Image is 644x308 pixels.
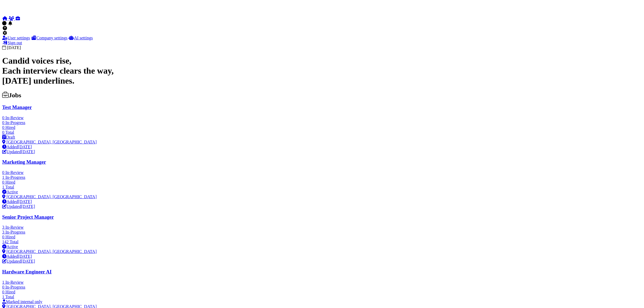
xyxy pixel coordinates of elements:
[5,180,15,184] span: Hired
[2,180,4,184] span: 0
[5,225,24,230] span: In-Review
[2,36,30,40] a: User settings
[69,36,93,40] a: AI settings
[5,290,15,294] span: Hired
[31,36,67,40] a: Company settings
[2,254,642,259] div: Added
[2,244,642,249] div: Active
[18,199,32,204] time: May 21, 2025
[2,225,4,230] span: 3
[2,120,4,125] span: 0
[2,130,4,135] span: 0
[2,285,4,289] span: 0
[2,214,642,220] h3: Senior Project Manager
[2,259,642,264] div: Updated
[2,214,642,264] a: Senior Project Manager 3 In-Review 3 In-Progress 0 Hired 142 Total Active [GEOGRAPHIC_DATA], [GEO...
[2,295,4,299] span: 1
[5,295,14,299] span: Total
[2,104,642,110] h3: Test Manager
[2,175,4,180] span: 1
[18,254,32,259] time: Jan 27, 2025
[2,204,642,209] div: Updated
[2,159,642,209] a: Marketing Manager 0 In-Review 1 In-Progress 0 Hired 1 Total Active [GEOGRAPHIC_DATA], [GEOGRAPHIC...
[2,104,642,154] a: Test Manager 0 In-Review 0 In-Progress 0 Hired 0 Total Draft [GEOGRAPHIC_DATA], [GEOGRAPHIC_DATA]...
[2,199,642,204] div: Added
[2,56,642,86] h1: Candid voices rise, Each interview clears the way, [DATE] underlines.
[2,280,4,285] span: 1
[5,115,24,120] span: In-Review
[2,194,642,199] div: [GEOGRAPHIC_DATA], [GEOGRAPHIC_DATA]
[21,149,35,154] time: Aug 20, 2025
[2,40,22,45] a: Sign out
[2,135,642,140] div: Draft
[2,185,4,189] span: 1
[2,269,642,275] h3: Hardware Engineer AI
[2,249,642,254] div: [GEOGRAPHIC_DATA], [GEOGRAPHIC_DATA]
[7,45,21,50] time: [DATE]
[2,239,9,244] span: 142
[5,175,25,180] span: In-Progress
[2,159,642,165] h3: Marketing Manager
[5,230,25,234] span: In-Progress
[2,190,642,194] div: Active
[10,239,19,244] span: Total
[5,130,14,135] span: Total
[2,115,4,120] span: 0
[2,235,4,239] span: 0
[5,280,24,285] span: In-Review
[5,285,25,289] span: In-Progress
[5,185,14,189] span: Total
[2,170,4,175] span: 0
[2,92,642,99] h2: Jobs
[2,145,642,149] div: Added
[2,140,642,145] div: [GEOGRAPHIC_DATA], [GEOGRAPHIC_DATA]
[2,230,4,234] span: 3
[5,235,15,239] span: Hired
[21,204,35,209] time: Jun 09, 2025
[21,259,35,263] time: Aug 14, 2025
[2,125,4,130] span: 0
[2,290,4,294] span: 0
[2,299,642,304] div: Marked internal only
[5,120,25,125] span: In-Progress
[5,125,15,130] span: Hired
[18,145,32,149] time: Aug 20, 2025
[5,170,24,175] span: In-Review
[2,149,642,154] div: Updated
